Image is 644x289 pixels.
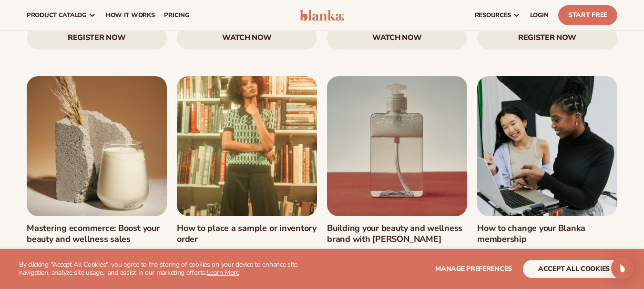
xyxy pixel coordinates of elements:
h3: How to change your Blanka membership [477,223,617,245]
a: Start Free [558,5,617,25]
a: Register Now [477,27,617,50]
h3: Building your beauty and wellness brand with [PERSON_NAME] [327,223,467,245]
h3: How to place a sample or inventory order [177,223,317,245]
p: By clicking "Accept All Cookies", you agree to the storing of cookies on your device to enhance s... [19,261,318,277]
button: accept all cookies [523,260,625,278]
span: resources [475,11,511,19]
span: LOGIN [530,11,549,19]
button: Manage preferences [435,260,512,278]
img: logo [300,10,345,21]
a: Learn More [207,268,239,277]
span: pricing [164,11,189,19]
span: How It Works [106,11,155,19]
a: Register Now [27,27,167,50]
a: watch now [327,27,467,50]
a: watch now [177,27,317,50]
h3: Mastering ecommerce: Boost your beauty and wellness sales [27,223,167,245]
span: product catalog [27,11,87,19]
span: Manage preferences [435,264,512,273]
div: Open Intercom Messenger [611,257,634,279]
